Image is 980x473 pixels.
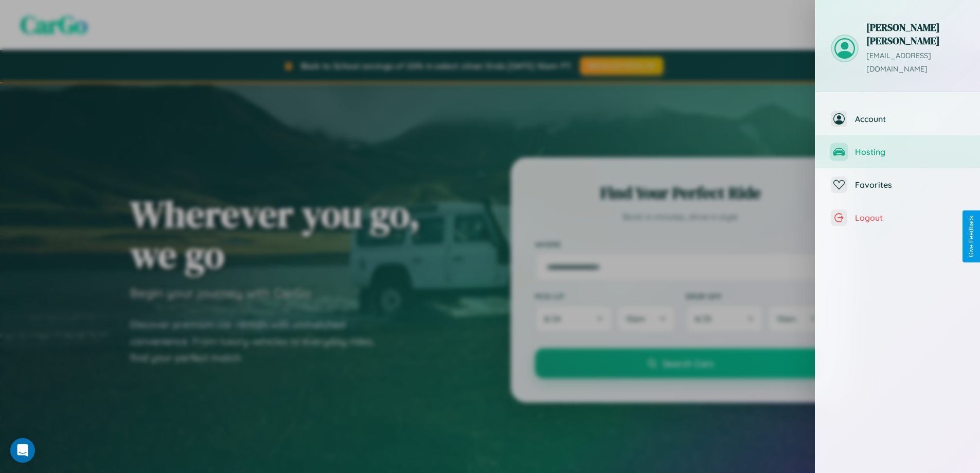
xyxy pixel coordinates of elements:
button: Favorites [815,168,980,201]
span: Favorites [855,180,965,190]
div: Give Feedback [968,216,975,257]
button: Hosting [815,135,980,168]
button: Account [815,102,980,135]
div: Open Intercom Messenger [10,438,35,463]
span: Logout [855,213,965,223]
span: Hosting [855,147,965,157]
p: [EMAIL_ADDRESS][DOMAIN_NAME] [866,49,965,76]
button: Logout [815,201,980,234]
h3: [PERSON_NAME] [PERSON_NAME] [866,21,965,47]
span: Account [855,114,965,124]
